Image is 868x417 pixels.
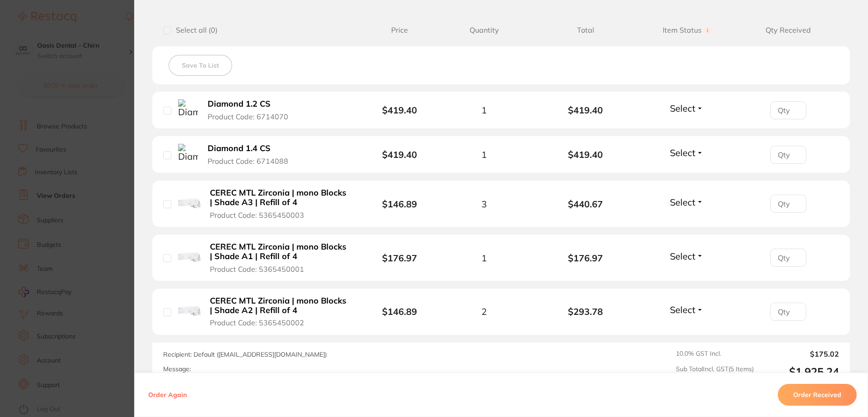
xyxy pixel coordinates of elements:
[770,146,806,164] input: Qty
[171,26,218,34] span: Select all ( 0 )
[535,199,636,209] b: $440.67
[208,99,271,109] b: Diamond 1.2 CS
[761,350,839,358] output: $175.02
[207,296,353,328] button: CEREC MTL Zirconia | mono Blocks | Shade A2 | Refill of 4 Product Code: 5365450002
[670,147,695,158] span: Select
[145,391,189,399] button: Order Again
[210,242,350,261] b: CEREC MTL Zirconia | mono Blocks | Shade A1 | Refill of 4
[178,99,198,119] img: Diamond 1.2 CS
[535,253,636,263] b: $176.97
[481,306,487,317] span: 2
[205,143,300,166] button: Diamond 1.4 CS Product Code: 6714088
[382,104,417,116] b: $419.40
[670,304,695,315] span: Select
[178,299,200,322] img: CEREC MTL Zirconia | mono Blocks | Shade A2 | Refill of 4
[382,149,417,160] b: $419.40
[770,303,806,321] input: Qty
[178,246,200,268] img: CEREC MTL Zirconia | mono Blocks | Shade A1 | Refill of 4
[667,250,706,262] button: Select
[676,350,754,358] span: 10.0 % GST Incl.
[770,249,806,267] input: Qty
[636,26,738,34] span: Item Status
[535,26,636,34] span: Total
[208,157,288,165] span: Product Code: 6714088
[481,149,487,160] span: 1
[208,144,271,153] b: Diamond 1.4 CS
[366,26,433,34] span: Price
[210,319,304,327] span: Product Code: 5365450002
[761,365,839,378] output: $1,925.24
[382,198,417,210] b: $146.89
[667,103,706,114] button: Select
[737,26,839,34] span: Qty Received
[207,188,353,220] button: CEREC MTL Zirconia | mono Blocks | Shade A3 | Refill of 4 Product Code: 5365450003
[169,55,232,76] button: Save To List
[770,195,806,213] input: Qty
[210,188,350,207] b: CEREC MTL Zirconia | mono Blocks | Shade A3 | Refill of 4
[178,144,198,164] img: Diamond 1.4 CS
[210,296,350,315] b: CEREC MTL Zirconia | mono Blocks | Shade A2 | Refill of 4
[382,252,417,264] b: $176.97
[210,211,304,219] span: Product Code: 5365450003
[670,103,695,114] span: Select
[207,242,353,274] button: CEREC MTL Zirconia | mono Blocks | Shade A1 | Refill of 4 Product Code: 5365450001
[163,365,191,373] label: Message:
[535,105,636,115] b: $419.40
[433,26,535,34] span: Quantity
[208,113,288,121] span: Product Code: 6714070
[670,196,695,208] span: Select
[535,149,636,160] b: $419.40
[481,253,487,263] span: 1
[205,99,300,121] button: Diamond 1.2 CS Product Code: 6714070
[210,265,304,273] span: Product Code: 5365450001
[676,365,754,378] span: Sub Total Incl. GST ( 5 Items)
[778,384,857,406] button: Order Received
[667,196,706,208] button: Select
[770,101,806,119] input: Qty
[178,192,200,214] img: CEREC MTL Zirconia | mono Blocks | Shade A3 | Refill of 4
[535,306,636,317] b: $293.78
[163,350,327,358] span: Recipient: Default ( [EMAIL_ADDRESS][DOMAIN_NAME] )
[481,105,487,115] span: 1
[382,306,417,317] b: $146.89
[667,147,706,158] button: Select
[670,250,695,262] span: Select
[481,199,487,209] span: 3
[667,304,706,315] button: Select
